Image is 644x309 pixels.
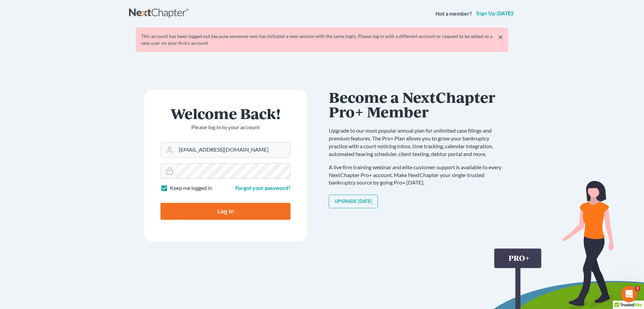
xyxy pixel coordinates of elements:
[635,286,640,291] span: 2
[435,10,472,18] strong: Not a member?
[160,106,291,121] h1: Welcome Back!
[475,11,515,16] a: Sign up [DATE]!
[176,142,290,157] input: Email Address
[621,286,637,302] iframe: Intercom live chat
[498,33,503,41] a: ×
[235,185,291,191] a: Forgot your password?
[141,33,503,46] div: This account has been logged out because someone new has initiated a new session with the same lo...
[329,163,508,187] p: A live firm training webinar and elite customer support is available to every NextChapter Pro+ ac...
[329,127,508,158] p: Upgrade to our most popular annual plan for unlimited case filings and premium features. The Pro+...
[329,90,508,119] h1: Become a NextChapter Pro+ Member
[160,203,291,220] input: Log In
[170,184,212,192] label: Keep me logged in
[329,195,378,208] a: Upgrade [DATE]
[160,123,291,131] p: Please log in to your account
